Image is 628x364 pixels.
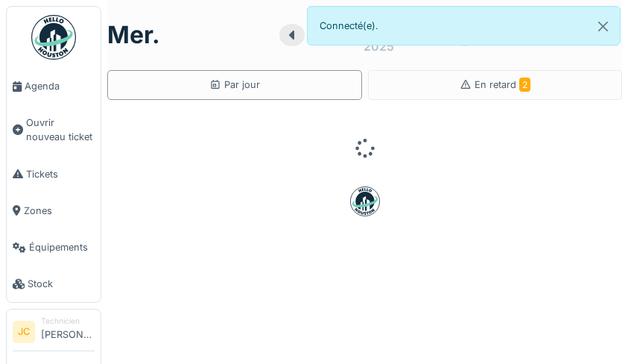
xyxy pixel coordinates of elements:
h1: mer. [107,21,160,49]
img: badge-BVDL4wpA.svg [350,186,380,216]
div: 2025 [364,37,394,55]
span: Ouvrir nouveau ticket [26,116,95,144]
a: Zones [7,192,101,229]
a: Tickets [7,156,101,192]
img: Badge_color-CXgf-gQk.svg [31,15,76,60]
div: Technicien [41,316,95,327]
a: Stock [7,266,101,302]
a: JC Technicien[PERSON_NAME] [13,316,95,351]
div: Connecté(e). [307,6,621,45]
div: Par jour [209,78,260,92]
a: Ouvrir nouveau ticket [7,104,101,155]
a: Agenda [7,68,101,104]
span: Agenda [25,79,95,93]
span: Stock [28,277,95,291]
span: En retard [475,79,530,90]
span: Tickets [26,167,95,181]
span: Équipements [29,240,95,254]
span: Zones [24,204,95,218]
span: 2 [519,78,530,92]
button: Close [586,7,620,46]
li: JC [13,321,35,343]
a: Équipements [7,229,101,266]
li: [PERSON_NAME] [41,316,95,348]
